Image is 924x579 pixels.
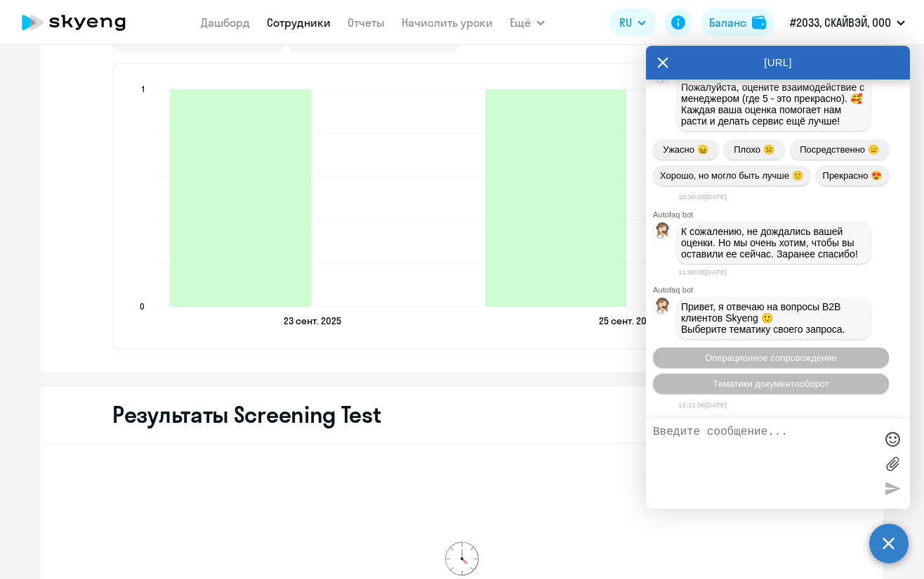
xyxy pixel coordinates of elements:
[653,165,810,186] button: Хорошо, но могло быть лучше 🙂
[112,400,381,428] h2: Результаты Screening Test
[678,193,727,201] time: 10:30:08[DATE]
[752,15,766,30] img: balance
[284,314,341,327] text: 23 сент. 2025
[140,301,145,312] text: 0
[609,8,656,37] button: RU
[681,70,867,127] span: Нам важно знать ваше мнение. Пожалуйста, оцените взаимодействие с менеджером (где 5 - это прекрас...
[678,401,727,409] time: 11:12:06[DATE]
[790,14,891,31] p: #2033, СКАЙВЭЙ, ООО
[653,348,889,368] button: Операционное сопровождение
[660,170,803,181] span: Хорошо, но могло быть лучше 🙂
[510,14,531,31] span: Ещё
[654,298,671,318] img: bot avatar
[713,378,829,389] span: Тематики документооборот
[619,14,632,31] span: RU
[654,222,671,243] img: bot avatar
[724,139,784,160] button: Плохо ☹️
[510,8,545,37] button: Ещё
[485,89,626,307] path: 2025-09-24T21:00:00.000Z Состоявшиеся уроки 1
[653,210,910,219] div: Autofaq bot
[709,14,746,31] div: Баланс
[348,15,385,30] a: Отчеты
[678,268,727,276] time: 11:00:08[DATE]
[823,170,882,181] span: Прекрасно 😍
[882,453,903,474] label: Лимит 10 файлов
[783,6,912,39] button: #2033, СКАЙВЭЙ, ООО
[201,15,250,30] a: Дашборд
[705,352,837,363] span: Операционное сопровождение
[599,314,656,327] text: 25 сент. 2025
[445,542,479,575] img: no-data
[402,15,493,30] a: Начислить уроки
[681,226,858,260] span: К сожалению, не дождались вашей оценки. Но мы очень хотим, чтобы вы оставили ее сейчас. Заранее с...
[701,8,774,37] button: Балансbalance
[653,374,889,394] button: Тематики документооборот
[142,84,145,94] text: 1
[267,15,331,30] a: Сотрудники
[653,139,718,160] button: Ужасно 😖
[816,165,889,186] button: Прекрасно 😍
[800,144,878,155] span: Посредственно 😑
[653,286,910,294] div: Autofaq bot
[790,139,889,160] button: Посредственно 😑
[681,301,845,335] span: Привет, я отвечаю на вопросы B2B клиентов Skyeng 🙂 Выберите тематику своего запроса.
[170,89,311,307] path: 2025-09-22T21:00:00.000Z Состоявшиеся уроки 1
[734,144,774,155] span: Плохо ☹️
[663,144,708,155] span: Ужасно 😖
